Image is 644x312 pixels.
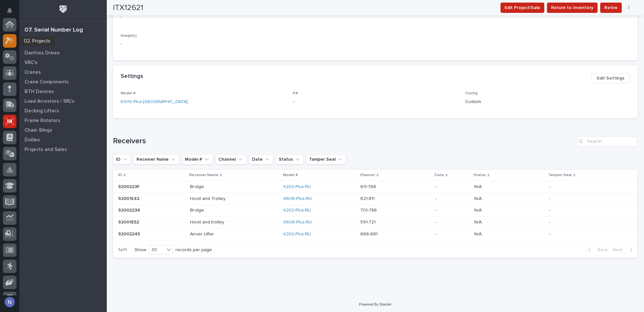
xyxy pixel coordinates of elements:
[190,230,215,237] p: Anver Lifter
[293,99,458,105] p: -
[359,302,391,306] a: Powered By Stacker
[118,183,141,190] p: 9200223F
[360,218,377,225] p: 591-721
[182,154,213,165] button: Model #
[249,154,273,165] button: Date
[19,77,106,87] a: Crane Components
[113,228,638,240] tr: 9200224592002245 Anver LifterAnver Lifter K202-Plus-RU 666-681666-681 -N/AN/A --
[293,91,298,95] span: P#
[3,4,16,17] button: Notifications
[583,247,610,253] button: Back
[549,206,551,213] p: -
[189,172,218,179] p: Receiver Name
[25,118,60,124] p: Frame Rotators
[306,154,346,165] button: Tamper Seal
[113,181,638,193] tr: 9200223F9200223F BridgeBridge K202-Plus-RU 611-766611-766 -N/AN/A --
[190,218,225,225] p: Hoist and trolley
[360,230,379,237] p: 666-681
[360,172,375,179] p: Channel
[474,183,483,190] p: N/A
[600,3,622,13] button: Retire
[435,184,469,190] p: -
[216,154,247,165] button: Channel
[118,195,141,202] p: 92001E42
[113,242,132,258] p: 1 of 1
[25,89,54,95] p: BTH Devices
[19,58,106,67] a: VRC's
[474,195,483,202] p: N/A
[135,247,146,253] p: Show
[121,91,136,95] span: Model #
[435,232,469,237] p: -
[613,247,627,253] span: Next
[25,128,52,133] p: Chain Slings
[474,230,483,237] p: N/A
[25,60,37,66] p: VRC's
[118,172,122,179] p: ID
[25,50,60,56] p: Danfoss Drives
[121,34,137,38] span: Image(s)
[25,27,83,34] div: 07. Serial Number Log
[576,136,638,147] input: Search
[435,172,444,179] p: Date
[474,206,483,213] p: N/A
[25,137,40,143] p: Dollies
[19,125,106,135] a: Chain Slings
[549,183,551,190] p: -
[19,116,106,125] a: Frame Rotators
[190,183,205,190] p: Bridge
[597,74,624,82] span: Edit Settings
[3,295,16,309] button: users-avatar
[113,3,143,13] h2: ITX12621
[284,208,311,213] a: K202-Plus-RU
[474,172,486,179] p: Status
[121,73,143,80] h2: Settings
[190,206,205,213] p: Bridge
[360,195,376,202] p: 621-811
[360,206,378,213] p: 701-786
[113,154,131,165] button: ID
[549,230,551,237] p: -
[474,218,483,225] p: N/A
[25,70,41,75] p: Cranes
[25,99,75,104] p: Load Arrestors / SRL's
[284,232,311,237] a: K202-Plus-RU
[19,135,106,145] a: Dollies
[465,91,478,95] span: Config
[121,99,188,105] a: K1010-Plus-[GEOGRAPHIC_DATA]
[549,195,551,202] p: -
[435,208,469,213] p: -
[118,230,141,237] p: 92002245
[284,184,311,190] a: K202-Plus-RU
[176,247,212,253] p: records per page
[25,108,59,114] p: Decking Lifters
[57,3,69,15] img: Workspace Logo
[505,4,540,12] span: Edit Project/Sale
[360,183,377,190] p: 611-766
[435,196,469,202] p: -
[121,14,371,21] p: -
[284,220,312,225] a: K606-Plus-RU
[548,172,572,179] p: Tamper Seal
[113,137,574,146] h1: Receivers
[25,41,40,46] p: Radios
[19,48,106,58] a: Danfoss Drives
[604,4,618,12] span: Retire
[149,247,165,253] div: 30
[25,147,67,153] p: Projects and Sales
[610,247,638,253] button: Next
[118,218,140,225] p: 92001E52
[134,154,179,165] button: Receiver Name
[19,106,106,116] a: Decking Lifters
[113,204,638,216] tr: 9200223492002234 BridgeBridge K202-Plus-RU 701-786701-786 -N/AN/A --
[121,41,630,48] p: -
[19,96,106,106] a: Load Arrestors / SRL's
[551,4,593,12] span: Return to Inventory
[284,196,312,202] a: K606-Plus-RU
[594,247,608,253] span: Back
[25,79,69,85] p: Crane Components
[190,195,226,202] p: Hoist and Trolley
[19,38,106,48] a: Radios
[549,218,551,225] p: -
